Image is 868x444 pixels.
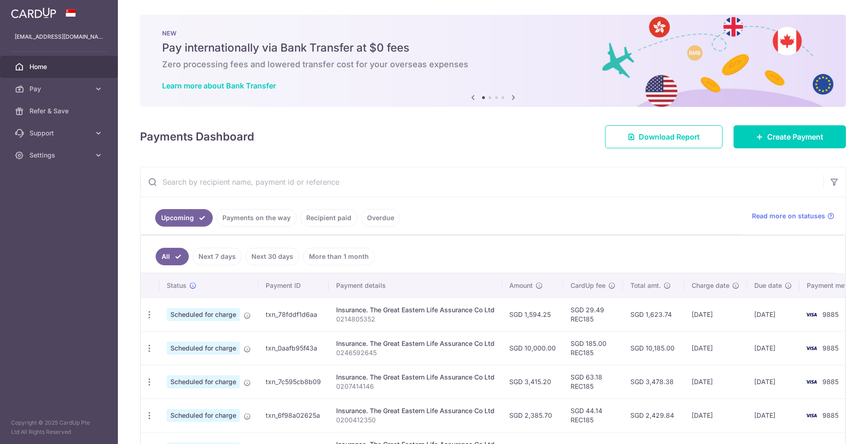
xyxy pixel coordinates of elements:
[336,339,495,348] div: Insurance. The Great Eastern Life Assurance Co Ltd
[336,315,495,324] p: 0214805352
[623,331,684,365] td: SGD 10,185.00
[630,281,661,290] span: Total amt.
[767,131,823,142] span: Create Payment
[167,308,240,321] span: Scheduled for charge
[29,129,90,138] span: Support
[258,274,329,298] th: Payment ID
[623,398,684,432] td: SGD 2,429.84
[258,398,329,432] td: txn_6f98a02625a
[802,376,821,387] img: Bank Card
[336,382,495,391] p: 0207414146
[162,29,824,37] p: NEW
[802,410,821,421] img: Bank Card
[684,365,747,398] td: [DATE]
[623,365,684,398] td: SGD 3,478.38
[747,298,799,331] td: [DATE]
[802,343,821,354] img: Bank Card
[502,298,563,331] td: SGD 1,594.25
[140,129,254,145] h4: Payments Dashboard
[502,331,563,365] td: SGD 10,000.00
[155,209,213,227] a: Upcoming
[303,248,375,265] a: More than 1 month
[752,211,834,221] a: Read more on statuses
[822,411,839,419] span: 9885
[29,151,90,160] span: Settings
[192,248,242,265] a: Next 7 days
[167,342,240,355] span: Scheduled for charge
[802,309,821,320] img: Bank Card
[336,373,495,382] div: Insurance. The Great Eastern Life Assurance Co Ltd
[605,125,722,148] a: Download Report
[639,131,700,142] span: Download Report
[563,298,623,331] td: SGD 29.49 REC185
[822,378,839,386] span: 9885
[692,281,729,290] span: Charge date
[162,41,824,55] h5: Pay internationally via Bank Transfer at $0 fees
[822,344,839,352] span: 9885
[29,106,90,116] span: Refer & Save
[167,281,186,290] span: Status
[563,398,623,432] td: SGD 44.14 REC185
[563,331,623,365] td: SGD 185.00 REC185
[258,365,329,398] td: txn_7c595cb8b09
[167,409,240,422] span: Scheduled for charge
[167,375,240,388] span: Scheduled for charge
[300,209,357,227] a: Recipient paid
[623,298,684,331] td: SGD 1,623.74
[162,81,276,90] a: Learn more about Bank Transfer
[29,62,90,71] span: Home
[29,84,90,93] span: Pay
[747,365,799,398] td: [DATE]
[509,281,533,290] span: Amount
[156,248,189,265] a: All
[336,348,495,357] p: 0246592645
[336,406,495,415] div: Insurance. The Great Eastern Life Assurance Co Ltd
[329,274,502,298] th: Payment details
[747,331,799,365] td: [DATE]
[361,209,400,227] a: Overdue
[140,167,823,197] input: Search by recipient name, payment id or reference
[336,415,495,425] p: 0200412350
[734,125,846,148] a: Create Payment
[502,365,563,398] td: SGD 3,415.20
[216,209,297,227] a: Payments on the way
[336,305,495,315] div: Insurance. The Great Eastern Life Assurance Co Ltd
[563,365,623,398] td: SGD 63.18 REC185
[258,331,329,365] td: txn_0aafb95f43a
[11,7,56,18] img: CardUp
[754,281,782,290] span: Due date
[571,281,606,290] span: CardUp fee
[747,398,799,432] td: [DATE]
[15,32,103,41] p: [EMAIL_ADDRESS][DOMAIN_NAME]
[684,331,747,365] td: [DATE]
[245,248,299,265] a: Next 30 days
[822,310,839,318] span: 9885
[684,298,747,331] td: [DATE]
[140,15,846,107] img: Bank transfer banner
[684,398,747,432] td: [DATE]
[502,398,563,432] td: SGD 2,385.70
[752,211,825,221] span: Read more on statuses
[162,59,824,70] h6: Zero processing fees and lowered transfer cost for your overseas expenses
[258,298,329,331] td: txn_78fddf1d6aa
